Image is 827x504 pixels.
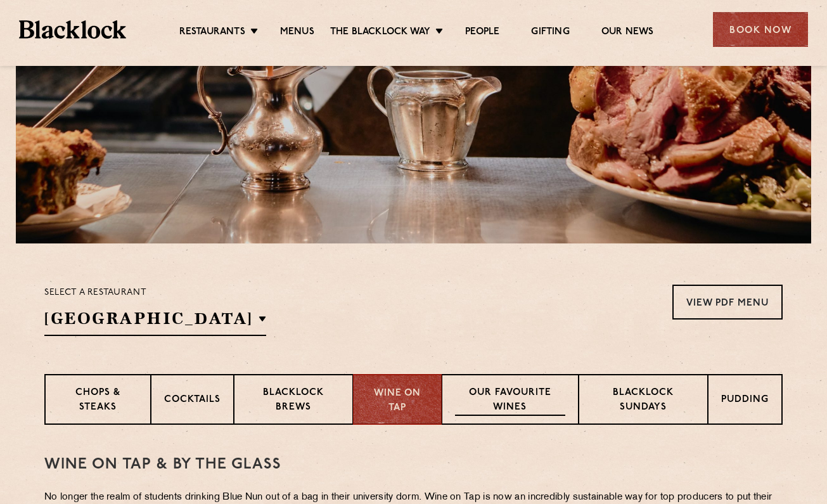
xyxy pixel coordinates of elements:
[179,26,245,40] a: Restaurants
[164,393,221,409] p: Cocktails
[672,285,783,320] a: View PDF Menu
[280,26,314,40] a: Menus
[601,26,654,40] a: Our News
[721,393,769,409] p: Pudding
[531,26,569,40] a: Gifting
[44,285,266,301] p: Select a restaurant
[247,386,340,416] p: Blacklock Brews
[592,386,695,416] p: Blacklock Sundays
[44,307,266,336] h2: [GEOGRAPHIC_DATA]
[19,20,126,39] img: BL_Textured_Logo-footer-cropped.svg
[713,12,808,47] div: Book Now
[58,386,138,416] p: Chops & Steaks
[455,386,565,416] p: Our favourite wines
[366,387,428,415] p: Wine on Tap
[44,456,783,473] h3: WINE on tap & by the glass
[330,26,430,40] a: The Blacklock Way
[465,26,499,40] a: People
